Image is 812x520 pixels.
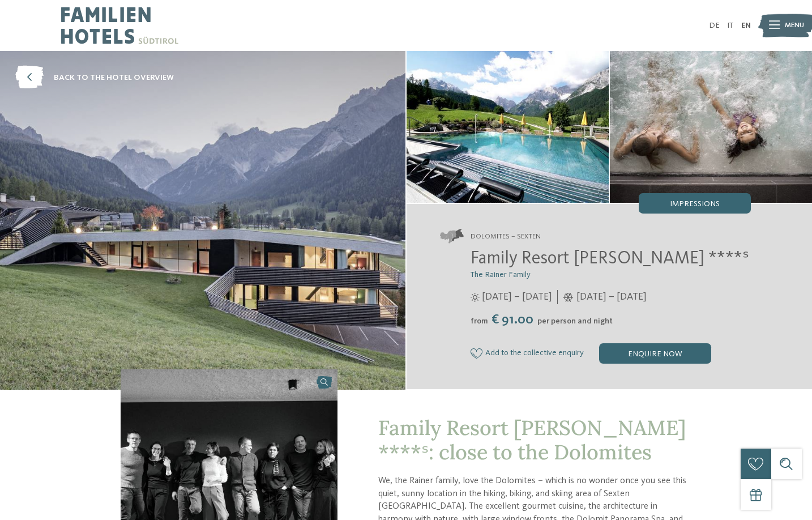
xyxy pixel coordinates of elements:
span: Menu [785,20,804,31]
span: Family Resort [PERSON_NAME] ****ˢ [471,250,749,268]
span: per person and night [537,317,613,325]
i: Opening times in summer [471,293,480,302]
img: Our family hotel in Sexten, your holiday home in the Dolomiten [610,51,812,203]
a: EN [741,22,751,29]
span: € 91.00 [489,313,536,327]
span: Add to the collective enquiry [485,349,584,358]
span: Impressions [670,200,720,208]
a: back to the hotel overview [15,66,174,89]
div: enquire now [599,343,711,364]
span: [DATE] – [DATE] [576,290,647,304]
span: from [471,317,488,325]
a: IT [727,22,733,29]
span: The Rainer Family [471,271,531,279]
img: Our family hotel in Sexten, your holiday home in the Dolomiten [407,51,609,203]
span: Family Resort [PERSON_NAME] ****ˢ: close to the Dolomites [378,415,686,465]
span: Dolomites – Sexten [471,232,541,242]
i: Opening times in winter [563,293,574,302]
a: DE [709,22,720,29]
span: [DATE] – [DATE] [482,290,552,304]
span: back to the hotel overview [54,72,174,83]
